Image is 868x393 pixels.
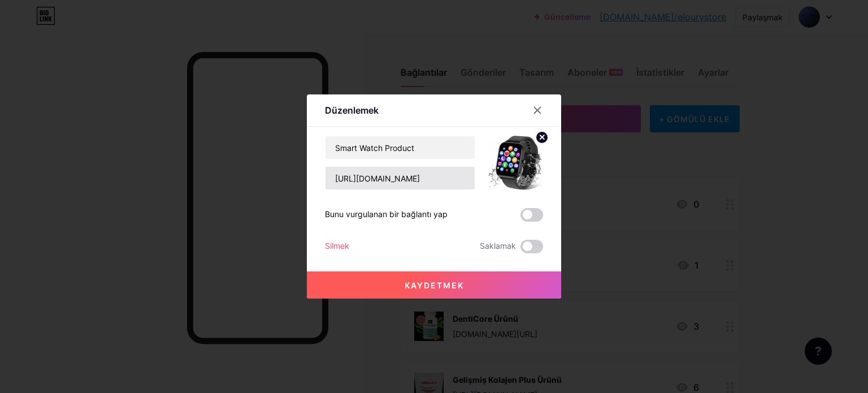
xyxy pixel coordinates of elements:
[325,136,475,159] input: Başlık
[325,209,448,219] font: Bunu vurgulanan bir bağlantı yap
[325,167,475,189] input: URL
[325,241,349,251] font: Silmek
[489,136,543,190] img: bağlantı_küçük_resim
[480,241,516,251] font: Saklamak
[307,271,561,299] button: Kaydetmek
[325,105,379,116] font: Düzenlemek
[405,280,464,290] font: Kaydetmek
